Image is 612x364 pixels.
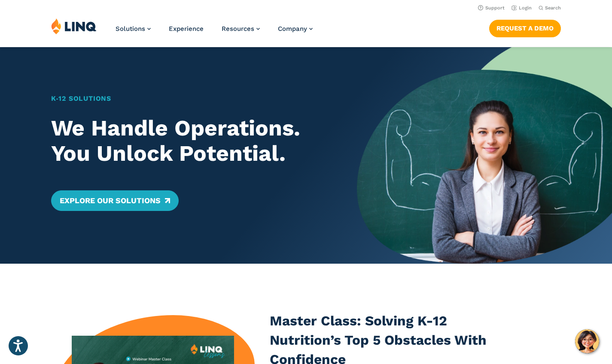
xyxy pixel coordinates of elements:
img: LINQ | K‑12 Software [51,18,97,34]
h1: K‑12 Solutions [51,93,332,104]
a: Login [512,5,532,11]
a: Support [478,5,505,11]
nav: Button Navigation [489,18,561,37]
a: Explore Our Solutions [51,190,179,211]
span: Search [545,5,561,11]
span: Resources [222,25,254,33]
a: Solutions [116,25,151,33]
a: Request a Demo [489,20,561,37]
button: Hello, have a question? Let’s chat. [575,329,599,353]
h2: We Handle Operations. You Unlock Potential. [51,115,332,166]
span: Solutions [116,25,145,33]
span: Company [278,25,307,33]
a: Resources [222,25,260,33]
img: Home Banner [357,47,612,264]
a: Company [278,25,313,33]
a: Experience [169,25,204,33]
button: Open Search Bar [539,5,561,11]
nav: Primary Navigation [116,18,313,46]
